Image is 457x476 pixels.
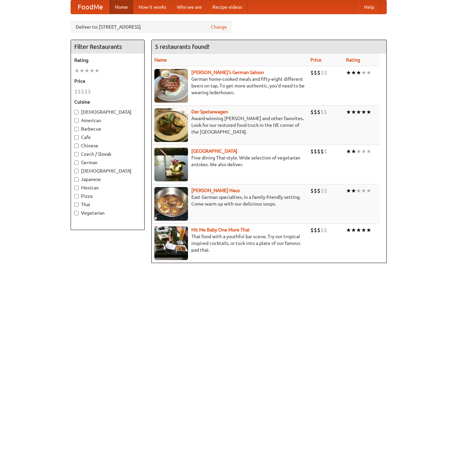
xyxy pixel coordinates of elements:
label: Thai [74,201,141,208]
li: ★ [361,187,366,194]
img: speisewagen.jpg [154,108,188,142]
input: Thai [74,203,79,207]
li: $ [81,88,84,95]
a: [PERSON_NAME] Haus [191,188,240,193]
a: Home [110,0,133,14]
h5: Cuisine [74,99,141,105]
a: Name [154,57,167,63]
label: Cafe [74,134,141,141]
li: $ [84,88,88,95]
input: Chinese [74,144,79,148]
label: German [74,159,141,166]
p: Award-winning [PERSON_NAME] and other favorites. Look for our restored food truck in the NE corne... [154,115,305,135]
input: American [74,118,79,123]
li: ★ [84,67,89,74]
li: ★ [346,69,351,76]
li: ★ [351,108,356,116]
input: Vegetarian [74,211,79,215]
label: [DEMOGRAPHIC_DATA] [74,168,141,174]
li: $ [320,69,324,76]
a: Change [211,24,227,30]
p: East German specialties, in a family-friendly setting. Come warm up with our delicious soups. [154,194,305,207]
li: ★ [79,67,84,74]
li: $ [324,226,327,234]
label: Chinese [74,142,141,149]
li: $ [324,148,327,155]
li: ★ [89,67,94,74]
a: [GEOGRAPHIC_DATA] [191,148,237,154]
li: $ [314,108,317,116]
a: Price [310,57,321,63]
a: Who we are [172,0,207,14]
a: Der Speisewagen [191,109,228,114]
label: Mexican [74,184,141,191]
li: $ [317,69,320,76]
li: ★ [366,108,371,116]
input: Cafe [74,135,79,140]
input: [DEMOGRAPHIC_DATA] [74,110,79,114]
li: ★ [361,69,366,76]
li: ★ [356,148,361,155]
li: $ [317,148,320,155]
input: Barbecue [74,127,79,131]
li: ★ [351,69,356,76]
img: babythai.jpg [154,226,188,260]
label: Pizza [74,193,141,199]
li: $ [314,148,317,155]
a: Hit Me Baby One More Thai [191,227,250,232]
a: [PERSON_NAME]'s German Saloon [191,70,264,75]
ng-pluralize: 5 restaurants found! [155,43,210,50]
li: ★ [351,148,356,155]
li: $ [324,108,327,116]
li: $ [310,148,314,155]
li: ★ [346,148,351,155]
li: $ [317,108,320,116]
li: ★ [346,226,351,234]
a: Rating [346,57,360,63]
li: $ [310,108,314,116]
li: ★ [361,108,366,116]
img: kohlhaus.jpg [154,187,188,221]
label: Barbecue [74,125,141,132]
li: ★ [366,187,371,194]
li: $ [314,69,317,76]
li: $ [314,226,317,234]
li: ★ [361,226,366,234]
img: satay.jpg [154,148,188,181]
input: [DEMOGRAPHIC_DATA] [74,169,79,173]
li: ★ [74,67,79,74]
li: ★ [346,187,351,194]
li: ★ [94,67,100,74]
div: Deliver to: [STREET_ADDRESS] [71,21,232,33]
label: Vegetarian [74,210,141,216]
li: $ [324,187,327,194]
li: $ [310,69,314,76]
li: ★ [356,226,361,234]
li: $ [88,88,91,95]
a: Recipe videos [207,0,247,14]
li: $ [317,226,320,234]
a: How it works [133,0,172,14]
a: Help [359,0,380,14]
li: ★ [351,187,356,194]
li: $ [320,108,324,116]
input: Czech / Slovak [74,152,79,156]
li: $ [324,69,327,76]
li: $ [320,226,324,234]
li: ★ [356,69,361,76]
p: German home-cooked meals and fifty-eight different beers on tap. To get more authentic, you'd nee... [154,76,305,96]
li: ★ [361,148,366,155]
li: ★ [366,148,371,155]
label: Czech / Slovak [74,151,141,157]
li: $ [314,187,317,194]
input: Japanese [74,177,79,182]
h4: Filter Restaurants [71,40,144,53]
li: $ [310,226,314,234]
li: $ [320,148,324,155]
li: ★ [366,69,371,76]
input: Pizza [74,194,79,198]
